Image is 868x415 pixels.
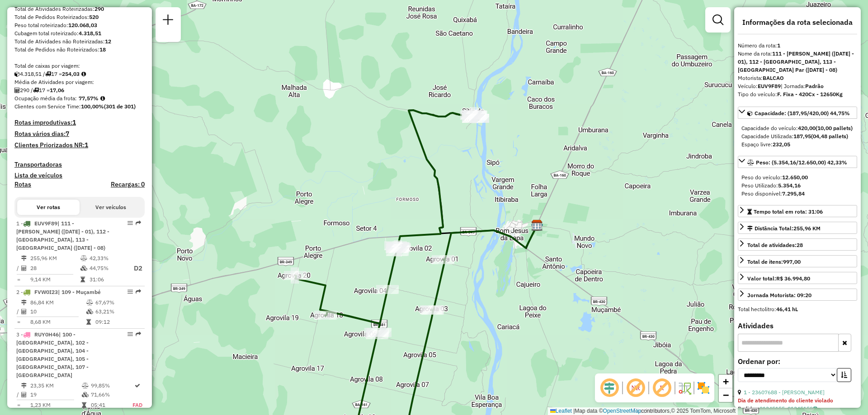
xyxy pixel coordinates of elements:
span: + [723,376,729,387]
span: Ocultar deslocamento [599,377,620,399]
strong: 28 [797,242,803,248]
div: Total de Pedidos não Roteirizados: [14,46,145,54]
span: 1 - [16,220,109,251]
td: 44,75% [89,263,125,274]
td: 8,68 KM [30,317,86,326]
em: Opções [127,220,133,226]
a: Tempo total em rota: 31:06 [738,205,857,217]
em: Opções [127,289,133,294]
td: = [16,275,21,284]
div: Peso: (5.354,16/12.650,00) 42,33% [738,170,857,201]
div: Peso total roteirizado: [14,21,145,29]
span: 255,96 KM [793,225,821,232]
div: Total de itens: [747,258,801,266]
a: Zoom in [719,375,732,388]
i: Rota otimizada [135,383,140,388]
span: Peso do veículo: [741,174,808,181]
strong: 232,05 [773,141,790,148]
p: D2 [126,263,142,274]
a: Rotas [14,181,31,188]
button: Ver rotas [17,200,80,215]
strong: 111 - [PERSON_NAME] ([DATE] - 01), 112 - [GEOGRAPHIC_DATA], 113 - [GEOGRAPHIC_DATA] Par ([DATE] -... [738,50,854,73]
td: 71,66% [90,390,132,399]
span: RUY0H46 [34,331,59,338]
label: Ordenar por: [738,356,857,367]
strong: 12 [105,38,111,45]
td: 19 [30,390,81,399]
strong: EUV9F89 [758,83,781,89]
a: Jornada Motorista: 09:20 [738,289,857,301]
td: 23,35 KM [30,381,81,390]
h4: Informações da rota selecionada [738,18,857,27]
td: = [16,317,21,326]
i: Total de Atividades [21,309,27,314]
a: Valor total:R$ 36.994,80 [738,272,857,284]
span: − [723,389,729,401]
td: 05:41 [90,401,132,410]
strong: 1 [85,141,88,149]
strong: 12.650,00 [782,174,808,181]
span: | [573,408,575,414]
i: % de utilização do peso [86,300,93,305]
i: Cubagem total roteirizado [14,71,20,77]
i: Observações [813,406,817,411]
strong: BALCAO [763,75,784,81]
a: Capacidade: (187,95/420,00) 44,75% [738,107,857,119]
h4: Atividades [738,322,857,330]
a: Zoom out [719,388,732,402]
strong: 290 [94,5,104,12]
strong: F. Fixa - 420Cx - 12650Kg [777,91,843,98]
td: 10 [30,307,86,316]
strong: (10,00 pallets) [816,125,853,131]
span: Tempo total em rota: 31:06 [754,208,823,215]
strong: Padrão [805,83,824,89]
strong: 46,41 hL [776,306,798,312]
em: Opções [127,331,133,337]
em: Rota exportada [136,331,141,337]
div: Capacidade Utilizada: [741,132,854,140]
div: Distância Total: [747,224,821,233]
td: 67,67% [95,298,141,307]
span: | Jornada: [781,83,824,89]
i: % de utilização do peso [82,383,89,388]
td: 255,96 KM [30,254,80,263]
span: Capacidade: (187,95/420,00) 44,75% [755,110,850,117]
div: Total de Pedidos Roteirizados: [14,13,145,21]
td: 31:06 [89,275,125,284]
strong: 1 [777,42,780,49]
span: Clientes com Service Time: [14,103,81,110]
strong: 254,03 [62,70,80,77]
h4: Lista de veículos [14,172,145,179]
div: Total de Atividades não Roteirizadas: [14,37,145,46]
td: 42,33% [89,254,125,263]
i: Tempo total em rota [82,402,86,408]
td: / [16,390,21,399]
td: 63,21% [95,307,141,316]
div: Média de Atividades por viagem: [14,78,145,86]
div: Total de caixas por viagem: [14,62,145,70]
a: 01345155, 01345159 [759,405,817,412]
span: Exibir NR [625,377,646,399]
td: 86,84 KM [30,298,86,307]
div: Valor total: [747,275,810,283]
strong: 187,95 [793,133,811,140]
span: 3 - [16,331,89,378]
div: Peso disponível: [741,190,854,198]
td: 99,85% [90,381,132,390]
td: 09:12 [95,317,141,326]
i: % de utilização da cubagem [86,309,93,314]
strong: 4.318,51 [79,30,101,37]
div: Veículo: [738,82,857,90]
span: EUV9F89 [34,220,57,227]
div: Capacidade do veículo: [741,124,854,132]
div: Motorista: [738,74,857,82]
button: Ver veículos [80,200,142,215]
strong: 7.295,84 [782,190,805,197]
a: Peso: (5.354,16/12.650,00) 42,33% [738,156,857,168]
div: Map data © contributors,© 2025 TomTom, Microsoft [548,407,738,415]
strong: R$ 36.994,80 [776,275,810,282]
span: 2 - [16,289,101,295]
span: Total de atividades: [747,242,803,248]
a: OpenStreetMap [603,408,642,414]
